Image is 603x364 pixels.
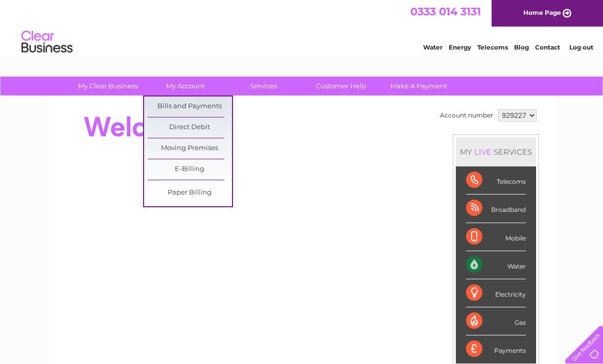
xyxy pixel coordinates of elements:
[477,43,508,51] a: Telecoms
[148,117,232,138] a: Direct Debit
[466,335,526,363] div: Payments
[514,43,529,51] a: Blog
[472,147,494,157] div: LIVE
[423,43,443,51] a: Water
[410,5,481,18] a: 0333 014 3131
[466,223,526,251] div: Mobile
[148,159,232,180] a: E-Billing
[21,27,73,58] img: logo.png
[148,96,232,117] a: Bills and Payments
[456,137,536,166] div: MY SERVICES
[535,43,560,51] a: Contact
[569,43,593,51] a: Log out
[466,251,526,279] div: Water
[144,77,228,95] a: My Account
[66,77,150,95] a: My Clear Business
[148,183,232,203] a: Paper Billing
[61,6,544,50] div: Clear Business is a trading name of Verastar Limited (registered in [GEOGRAPHIC_DATA] No. 3667643...
[449,43,471,51] a: Energy
[466,307,526,335] div: Gas
[377,77,461,95] a: Make A Payment
[466,166,526,195] div: Telecoms
[466,279,526,307] div: Electricity
[148,138,232,159] a: Moving Premises
[437,107,496,124] td: Account number
[466,195,526,223] div: Broadband
[221,77,306,95] a: Services
[299,77,383,95] a: Customer Help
